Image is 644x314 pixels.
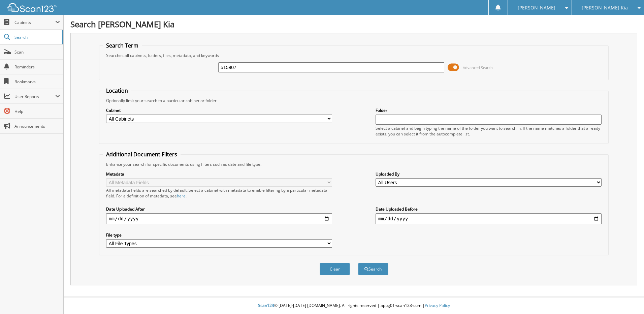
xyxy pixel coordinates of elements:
[106,187,332,199] div: All metadata fields are searched by default. Select a cabinet with metadata to enable filtering b...
[376,206,602,212] label: Date Uploaded Before
[14,64,60,70] span: Reminders
[106,232,332,238] label: File type
[103,53,605,58] div: Searches all cabinets, folders, files, metadata, and keywords
[103,98,605,103] div: Optionally limit your search to a particular cabinet or folder
[14,49,60,55] span: Scan
[14,108,60,114] span: Help
[14,79,60,85] span: Bookmarks
[518,6,555,10] span: [PERSON_NAME]
[320,263,350,275] button: Clear
[425,303,450,308] a: Privacy Policy
[64,297,644,314] div: © [DATE]-[DATE] [DOMAIN_NAME]. All rights reserved | appg01-scan123-com |
[103,42,142,49] legend: Search Term
[70,19,637,30] h1: Search [PERSON_NAME] Kia
[14,20,55,25] span: Cabinets
[376,213,602,224] input: end
[7,3,57,12] img: scan123-logo-white.svg
[103,87,131,94] legend: Location
[463,65,493,70] span: Advanced Search
[582,6,628,10] span: [PERSON_NAME] Kia
[177,193,186,199] a: here
[258,303,274,308] span: Scan123
[376,125,602,137] div: Select a cabinet and begin typing the name of the folder you want to search in. If the name match...
[14,34,59,40] span: Search
[103,151,181,158] legend: Additional Document Filters
[106,107,332,113] label: Cabinet
[358,263,388,275] button: Search
[106,171,332,177] label: Metadata
[103,161,605,167] div: Enhance your search for specific documents using filters such as date and file type.
[14,123,60,129] span: Announcements
[106,206,332,212] label: Date Uploaded After
[376,171,602,177] label: Uploaded By
[610,282,644,314] iframe: Chat Widget
[14,94,55,99] span: User Reports
[376,107,602,113] label: Folder
[106,213,332,224] input: start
